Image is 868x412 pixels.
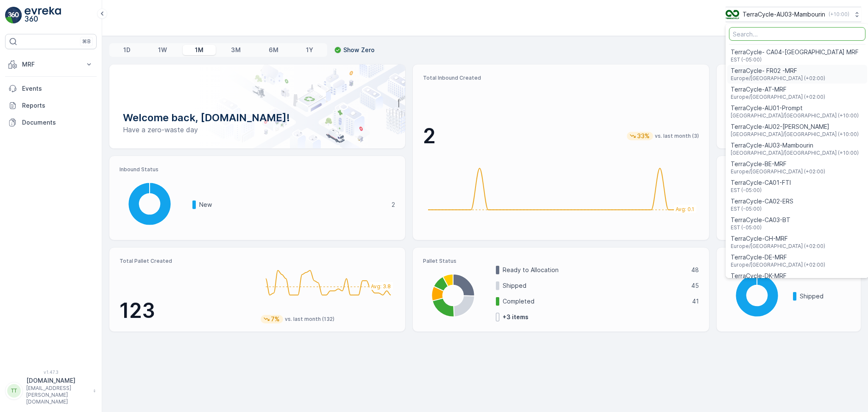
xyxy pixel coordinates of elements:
span: EST (-05:00) [731,206,793,212]
p: + 3 items [503,313,529,321]
p: 1W [158,46,167,54]
button: TT[DOMAIN_NAME][EMAIL_ADDRESS][PERSON_NAME][DOMAIN_NAME] [5,376,97,405]
span: TerraCycle-CH-MRF [731,234,825,243]
span: TerraCycle- FR02 -MRF [731,67,825,75]
div: TT [7,384,21,398]
p: Documents [22,118,93,127]
span: TerraCycle-CA01-FTI [731,178,791,187]
p: ( +10:00 ) [829,11,849,18]
p: TerraCycle-AU03-Mambourin [743,10,825,19]
span: TerraCycle-BE-MRF [731,160,825,168]
p: New [199,200,386,209]
p: Have a zero-waste day [123,125,392,135]
p: ⌘B [82,38,91,45]
span: Europe/[GEOGRAPHIC_DATA] (+02:00) [731,75,825,82]
p: vs. last month (132) [285,316,334,323]
p: MRF [22,60,80,69]
span: [GEOGRAPHIC_DATA]/[GEOGRAPHIC_DATA] (+10:00) [731,112,859,119]
p: 1M [195,46,203,54]
p: 7% [270,315,281,323]
p: Shipped [503,281,685,290]
span: [GEOGRAPHIC_DATA]/[GEOGRAPHIC_DATA] (+10:00) [731,131,859,138]
span: EST (-05:00) [731,56,859,63]
p: [DOMAIN_NAME] [26,376,89,385]
p: 45 [691,281,699,290]
p: vs. last month (3) [655,133,699,139]
span: TerraCycle-DK-MRF [731,272,825,280]
p: Shipped [800,292,851,301]
p: 1D [123,46,131,54]
button: MRF [5,56,97,73]
span: [GEOGRAPHIC_DATA]/[GEOGRAPHIC_DATA] (+10:00) [731,150,859,156]
span: Europe/[GEOGRAPHIC_DATA] (+02:00) [731,243,825,250]
span: TerraCycle-AT-MRF [731,85,825,94]
span: Europe/[GEOGRAPHIC_DATA] (+02:00) [731,262,825,268]
p: 3M [231,46,241,54]
button: TerraCycle-AU03-Mambourin(+10:00) [726,7,861,22]
span: Europe/[GEOGRAPHIC_DATA] (+02:00) [731,94,825,100]
span: TerraCycle-AU03-Mambourin [731,141,859,150]
p: 123 [120,298,254,323]
p: Inbound Status [120,166,395,173]
p: Total Pallet Created [120,258,254,264]
span: TerraCycle-CA02-ERS [731,197,793,206]
span: TerraCycle-AU01-Prompt [731,104,859,112]
a: Reports [5,97,97,114]
p: Total Inbound Created [423,75,698,81]
p: Completed [503,297,686,306]
a: Events [5,80,97,97]
img: logo_light-DOdMpM7g.png [25,7,61,24]
p: 2 [392,200,395,209]
p: Ready to Allocation [503,266,685,274]
span: TerraCycle-AU02-[PERSON_NAME] [731,122,859,131]
p: 33% [636,132,651,140]
img: image_D6FFc8H.png [726,10,739,19]
span: EST (-05:00) [731,224,790,231]
p: Show Zero [343,46,375,54]
img: logo [5,7,22,24]
span: Europe/[GEOGRAPHIC_DATA] (+02:00) [731,168,825,175]
span: EST (-05:00) [731,187,791,194]
p: Welcome back, [DOMAIN_NAME]! [123,111,392,125]
p: Events [22,84,93,93]
p: Pallet Status [423,258,698,264]
p: Reports [22,101,93,110]
p: 2 [423,123,436,149]
p: 41 [692,297,699,306]
p: [EMAIL_ADDRESS][PERSON_NAME][DOMAIN_NAME] [26,385,89,405]
span: TerraCycle-DE-MRF [731,253,825,262]
p: 48 [691,266,699,274]
input: Search... [729,27,865,41]
span: TerraCycle-CA03-BT [731,216,790,224]
a: Documents [5,114,97,131]
p: 1Y [306,46,313,54]
p: 6M [269,46,278,54]
span: v 1.47.3 [5,370,97,375]
span: TerraCycle- CA04-[GEOGRAPHIC_DATA] MRF [731,48,859,56]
